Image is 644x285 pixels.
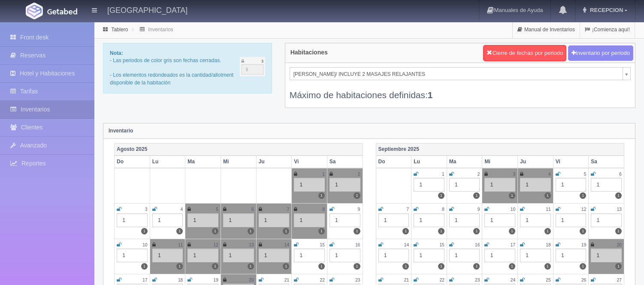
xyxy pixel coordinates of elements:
[615,263,622,270] label: 1
[511,278,515,282] small: 24
[439,278,444,282] small: 22
[544,192,551,199] label: 1
[103,43,272,93] div: - Las periodos de color gris son fechas cerradas. - Los elementos redondeados es la cantidad/allo...
[442,172,444,177] small: 1
[438,192,444,199] label: 1
[330,178,360,192] div: 1
[251,207,254,212] small: 6
[259,213,290,227] div: 1
[318,228,325,234] label: 1
[449,213,480,227] div: 1
[256,156,292,168] th: Ju
[221,156,256,168] th: Mi
[589,156,624,168] th: Sa
[617,278,622,282] small: 27
[484,178,515,192] div: 1
[117,213,148,227] div: 1
[355,243,360,247] small: 16
[354,263,360,270] label: 1
[322,207,325,212] small: 8
[447,156,482,168] th: Ma
[581,278,586,282] small: 26
[287,207,290,212] small: 7
[438,228,444,234] label: 1
[376,156,411,168] th: Do
[513,172,515,177] small: 3
[283,263,289,270] label: 1
[473,263,480,270] label: 1
[475,243,480,247] small: 16
[546,207,550,212] small: 11
[518,156,553,168] th: Ju
[591,213,622,227] div: 1
[290,67,631,80] a: [PERSON_NAME]/ INCLUYE 2 MASAJES RELAJANTES
[142,243,147,247] small: 10
[223,213,254,227] div: 1
[178,243,183,247] small: 11
[152,249,183,262] div: 1
[115,143,363,156] th: Agosto 2025
[581,243,586,247] small: 19
[520,249,551,262] div: 1
[187,249,218,262] div: 1
[145,207,148,212] small: 3
[404,243,409,247] small: 14
[214,278,218,282] small: 19
[509,228,515,234] label: 1
[449,178,480,192] div: 1
[473,228,480,234] label: 1
[414,249,444,262] div: 1
[568,45,633,61] button: Inventario por periodo
[449,249,480,262] div: 1
[293,68,619,81] span: [PERSON_NAME]/ INCLUYE 2 MASAJES RELAJANTES
[212,263,218,270] label: 1
[511,243,515,247] small: 17
[110,50,123,56] b: Nota:
[354,192,360,199] label: 1
[546,243,550,247] small: 18
[556,213,587,227] div: 1
[322,172,325,177] small: 1
[248,263,254,270] label: 1
[428,90,433,100] b: 1
[248,228,254,234] label: 1
[327,156,363,168] th: Sa
[318,192,325,199] label: 1
[580,192,586,199] label: 1
[216,207,218,212] small: 5
[556,178,587,192] div: 1
[26,3,43,19] img: Getabed
[617,243,622,247] small: 20
[176,228,183,234] label: 1
[591,178,622,192] div: 1
[414,213,444,227] div: 1
[240,57,265,76] img: cutoff.png
[152,213,183,227] div: 1
[482,156,518,168] th: Mi
[580,228,586,234] label: 1
[249,278,254,282] small: 20
[484,249,515,262] div: 1
[181,207,183,212] small: 4
[290,49,328,56] h4: Habitaciones
[284,243,289,247] small: 14
[511,207,515,212] small: 10
[553,156,589,168] th: Vi
[615,228,622,234] label: 1
[294,213,325,227] div: 1
[378,249,409,262] div: 1
[478,172,480,177] small: 2
[47,8,77,15] img: Getabed
[355,278,360,282] small: 23
[354,228,360,234] label: 1
[617,207,622,212] small: 13
[187,213,218,227] div: 1
[406,207,409,212] small: 7
[148,27,173,33] a: Inventarios
[544,263,551,270] label: 1
[178,278,183,282] small: 18
[176,263,183,270] label: 1
[556,249,587,262] div: 1
[290,80,631,101] div: Máximo de habitaciones definidas:
[284,278,289,282] small: 21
